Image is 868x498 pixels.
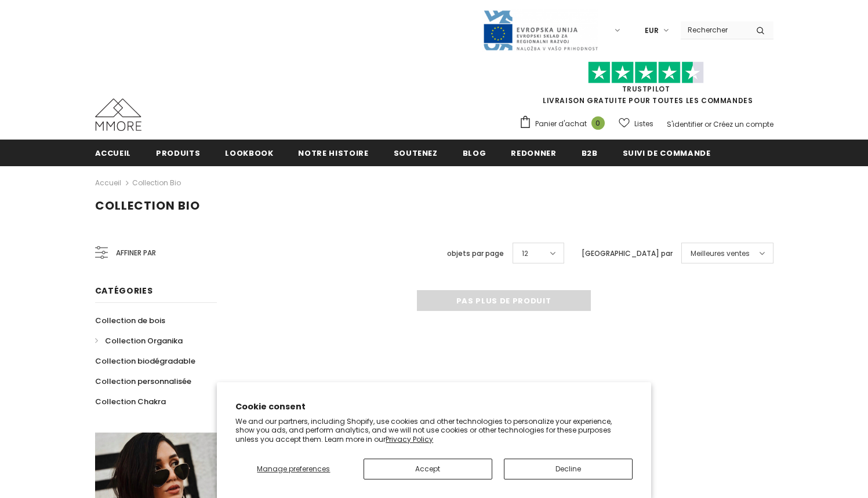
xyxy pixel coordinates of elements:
[522,248,528,259] span: 12
[364,459,492,479] button: Accept
[681,21,747,38] input: Search Site
[713,119,773,129] a: Créez un compte
[582,148,598,159] span: B2B
[298,140,368,166] a: Notre histoire
[511,148,556,159] span: Redonner
[105,335,183,346] span: Collection Organika
[591,116,605,130] span: 0
[582,140,598,166] a: B2B
[519,115,611,133] a: Panier d'achat 0
[691,248,750,259] span: Meilleures ventes
[482,25,598,35] a: Javni Razpis
[447,248,504,259] label: objets par page
[386,434,433,444] a: Privacy Policy
[95,140,132,166] a: Accueil
[235,459,351,479] button: Manage preferences
[298,148,368,159] span: Notre histoire
[95,176,121,190] a: Accueil
[95,315,165,326] span: Collection de bois
[704,119,711,129] span: or
[95,148,132,159] span: Accueil
[394,148,438,159] span: soutenez
[582,248,673,259] label: [GEOGRAPHIC_DATA] par
[623,140,711,166] a: Suivi de commande
[225,148,273,159] span: Lookbook
[95,391,166,412] a: Collection Chakra
[634,118,653,130] span: Listes
[482,9,598,52] img: Javni Razpis
[504,459,633,479] button: Decline
[95,98,141,131] img: Cas MMORE
[95,356,195,367] span: Collection biodégradable
[116,247,156,259] span: Affiner par
[95,376,191,387] span: Collection personnalisée
[257,464,330,474] span: Manage preferences
[132,178,181,188] a: Collection Bio
[156,148,200,159] span: Produits
[535,118,587,130] span: Panier d'achat
[588,61,704,84] img: Faites confiance aux étoiles pilotes
[463,148,486,159] span: Blog
[511,140,556,166] a: Redonner
[394,140,438,166] a: soutenez
[667,119,703,129] a: S'identifier
[225,140,273,166] a: Lookbook
[156,140,200,166] a: Produits
[645,25,659,36] span: EUR
[235,401,633,413] h2: Cookie consent
[463,140,486,166] a: Blog
[95,285,153,296] span: Catégories
[622,84,670,94] a: TrustPilot
[235,417,633,444] p: We and our partners, including Shopify, use cookies and other technologies to personalize your ex...
[95,351,195,371] a: Collection biodégradable
[95,197,200,214] span: Collection Bio
[95,396,166,407] span: Collection Chakra
[95,371,191,391] a: Collection personnalisée
[623,148,711,159] span: Suivi de commande
[619,113,653,134] a: Listes
[95,331,183,351] a: Collection Organika
[519,67,773,105] span: LIVRAISON GRATUITE POUR TOUTES LES COMMANDES
[95,310,165,331] a: Collection de bois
